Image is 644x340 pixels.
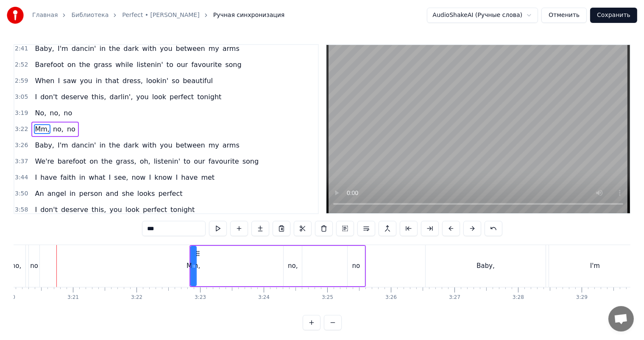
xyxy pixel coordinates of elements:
span: saw [62,76,77,86]
div: no, [288,261,298,271]
div: Baby, [477,261,495,271]
span: barefoot [57,156,87,166]
a: Главная [32,11,58,20]
span: in [69,189,77,198]
span: with [141,140,157,150]
span: oh, [139,156,151,166]
span: dark [123,140,139,150]
div: 3:22 [131,294,142,301]
span: When [34,76,55,86]
span: look [125,205,140,215]
span: arms [222,44,240,53]
span: no, [49,108,61,118]
span: you [159,140,173,150]
span: you [135,92,149,102]
span: have [180,173,198,182]
span: An [34,189,45,198]
span: my [208,140,220,150]
span: I [175,173,178,182]
span: our [193,156,206,166]
div: 3:20 [4,294,15,301]
span: no [63,108,73,118]
span: look [151,92,167,102]
span: what [88,173,106,182]
img: youka [7,7,24,24]
span: have [39,173,58,182]
span: grass [93,60,113,70]
span: favourite [190,60,223,70]
a: Библиотека [71,11,109,20]
span: faith [59,173,76,182]
span: dancin' [71,44,97,53]
a: Perfect • [PERSON_NAME] [122,11,200,20]
span: you [159,44,173,53]
span: tonight [170,205,195,215]
span: you [79,76,93,86]
span: perfect [142,205,168,215]
span: I [34,205,38,215]
span: in [99,44,107,53]
span: the [108,44,121,53]
div: 3:25 [322,294,333,301]
span: looks [137,189,156,198]
span: the [108,140,121,150]
span: don't [39,92,59,102]
div: Открытый чат [608,306,634,332]
span: 3:26 [15,141,28,150]
span: this, [91,205,107,215]
span: grass, [115,156,137,166]
span: 3:05 [15,93,28,101]
span: angel [47,189,67,198]
span: you [109,205,123,215]
span: with [141,44,157,53]
span: don't [39,205,59,215]
span: I [34,173,38,182]
span: I [34,92,38,102]
span: Ручная синхронизация [213,11,285,20]
div: 3:28 [513,294,524,301]
span: favourite [208,156,240,166]
span: 2:52 [15,61,28,69]
span: know [153,173,173,182]
div: no [352,261,360,271]
span: dancin' [71,140,97,150]
span: person [78,189,103,198]
span: Baby, [34,140,55,150]
span: I [57,76,61,86]
span: I [108,173,112,182]
div: I'm [590,261,600,271]
span: song [242,156,259,166]
span: 3:44 [15,173,28,182]
span: between [175,140,206,150]
span: perfect [157,189,183,198]
span: between [175,44,206,53]
span: my [208,44,220,53]
span: she [121,189,134,198]
span: I [148,173,152,182]
span: the [78,60,91,70]
span: listenin' [136,60,164,70]
span: 3:50 [15,190,28,198]
span: so [171,76,180,86]
span: Baby, [34,44,55,53]
span: see, [113,173,129,182]
span: Barefoot [34,60,64,70]
button: Сохранить [590,8,637,23]
div: 3:21 [67,294,79,301]
span: perfect [169,92,195,102]
button: Отменить [541,8,587,23]
span: deserve [60,205,89,215]
span: dark [123,44,139,53]
span: beautiful [182,76,214,86]
span: 3:19 [15,109,28,117]
span: tonight [196,92,222,102]
div: 3:26 [385,294,397,301]
nav: breadcrumb [32,11,284,20]
span: We're [34,156,55,166]
span: song [224,60,242,70]
span: on [67,60,77,70]
div: Mm, [187,261,200,271]
span: on [89,156,99,166]
span: I'm [57,140,69,150]
span: listenin' [153,156,181,166]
